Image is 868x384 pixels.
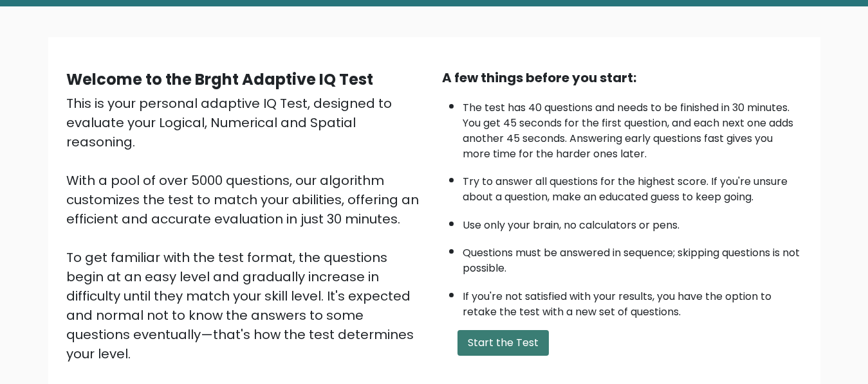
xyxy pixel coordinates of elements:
[463,283,802,320] li: If you're not satisfied with your results, you have the option to retake the test with a new set ...
[463,168,802,205] li: Try to answer all questions for the highest score. If you're unsure about a question, make an edu...
[66,69,373,90] b: Welcome to the Brght Adaptive IQ Test
[463,211,802,233] li: Use only your brain, no calculators or pens.
[463,94,802,162] li: The test has 40 questions and needs to be finished in 30 minutes. You get 45 seconds for the firs...
[463,239,802,276] li: Questions must be answered in sequence; skipping questions is not possible.
[442,68,802,87] div: A few things before you start:
[457,330,549,356] button: Start the Test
